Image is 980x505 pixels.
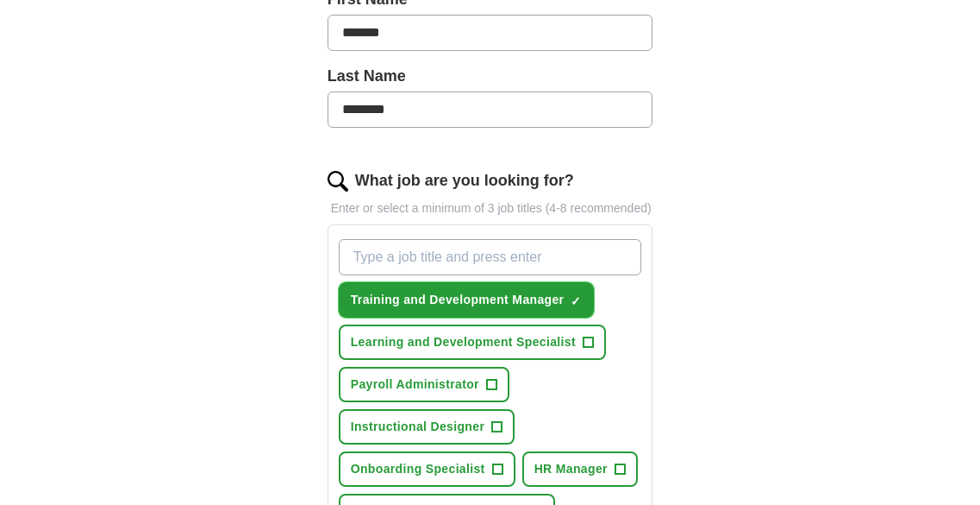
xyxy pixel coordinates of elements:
span: Training and Development Manager [351,291,565,309]
span: ✓ [571,294,581,308]
img: search.png [328,171,348,192]
button: Onboarding Specialist [339,451,515,487]
span: Instructional Designer [351,418,485,436]
p: Enter or select a minimum of 3 job titles (4-8 recommended) [328,199,653,218]
span: HR Manager [534,460,608,478]
button: Instructional Designer [339,409,515,445]
span: Payroll Administrator [351,376,479,394]
button: Training and Development Manager✓ [339,282,595,318]
input: Type a job title and press enter [339,239,642,275]
button: Learning and Development Specialist [339,325,606,360]
button: Payroll Administrator [339,367,509,402]
label: What job are you looking for? [355,169,574,193]
label: Last Name [328,65,653,88]
span: Onboarding Specialist [351,460,485,478]
span: Learning and Development Specialist [351,333,576,351]
button: HR Manager [522,451,638,487]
